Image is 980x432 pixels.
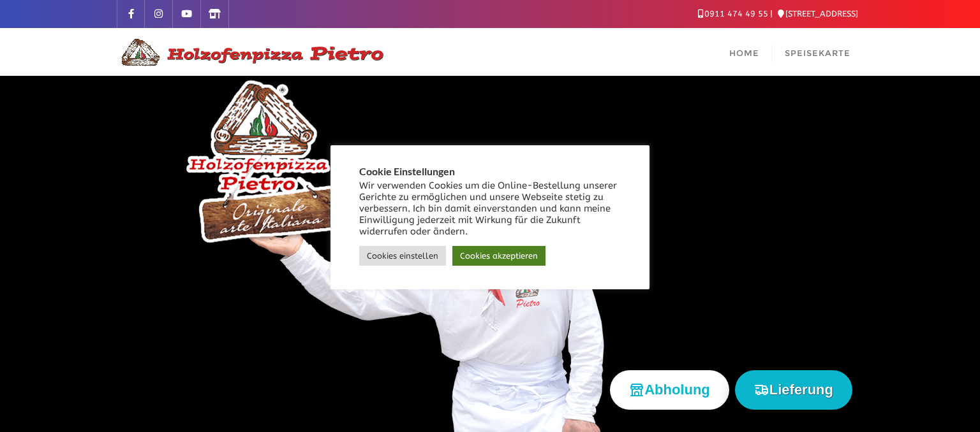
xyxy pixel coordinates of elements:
span: Speisekarte [785,48,850,58]
button: Abholung [610,370,729,409]
span: Home [729,48,759,58]
a: 0911 474 49 55 [698,9,768,18]
a: Cookies akzeptieren [452,246,546,266]
h5: Cookie Einstellungen [359,166,621,177]
a: Cookies einstellen [359,246,446,266]
a: Speisekarte [772,28,863,76]
img: Logo [117,37,385,68]
a: Home [716,28,772,76]
button: Lieferung [735,370,852,409]
a: [STREET_ADDRESS] [778,9,858,18]
div: Wir verwenden Cookies um die Online-Bestellung unserer Gerichte zu ermöglichen und unsere Webseit... [359,180,621,238]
